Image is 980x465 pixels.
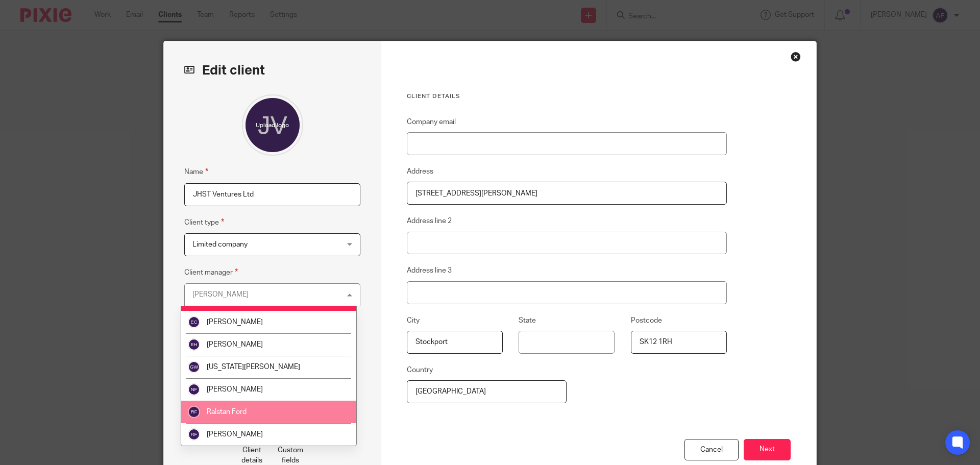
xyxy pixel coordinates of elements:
img: svg%3E [188,316,200,328]
label: Client manager [184,266,238,278]
label: Postcode [631,315,662,326]
label: Country [407,365,433,375]
label: Address line 3 [407,265,452,276]
button: Next [744,439,791,461]
img: svg%3E [188,406,200,418]
label: Client type [184,216,224,228]
img: svg%3E [188,428,200,440]
label: City [407,315,420,326]
h3: Client details [407,92,727,101]
label: Address [407,166,433,177]
div: Cancel [684,439,739,461]
div: [PERSON_NAME] [192,291,249,298]
h2: Edit client [184,62,360,79]
span: [PERSON_NAME] [207,431,263,438]
img: svg%3E [188,383,200,396]
span: Limited company [192,241,248,248]
label: Name [184,166,208,178]
img: svg%3E [188,361,200,373]
label: Company email [407,117,456,127]
span: [PERSON_NAME] [207,386,263,393]
img: svg%3E [188,338,200,351]
label: State [519,315,536,326]
span: [PERSON_NAME] [207,341,263,348]
span: Ralstan Ford [207,408,247,415]
span: [US_STATE][PERSON_NAME] [207,363,300,371]
div: Close this dialog window [791,52,801,62]
label: Address line 2 [407,216,452,226]
span: [PERSON_NAME] [207,319,263,326]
